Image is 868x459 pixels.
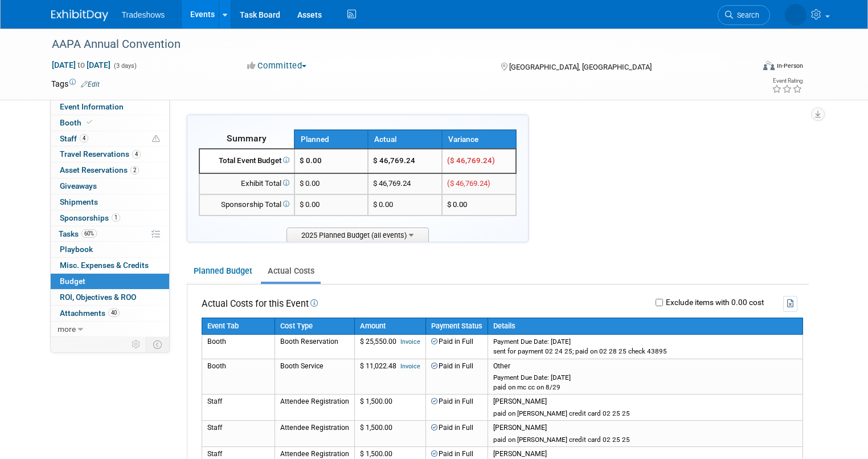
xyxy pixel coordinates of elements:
span: Summary [227,133,267,144]
span: Tradeshows [122,10,165,19]
div: Payment Due Date: [DATE] [493,373,797,382]
a: Invoice [400,363,420,370]
span: Sponsorships [60,213,120,222]
a: Staff4 [51,131,169,147]
th: Variance [442,130,516,149]
div: Event Rating [772,78,803,84]
td: Toggle Event Tabs [146,337,169,352]
a: Attachments40 [51,306,169,321]
td: Booth [202,335,275,359]
td: $ 46,769.24 [368,173,442,194]
div: paid on mc cc on 8/29 [493,383,797,392]
span: 4 [132,150,141,159]
a: Planned Budget [187,261,259,282]
span: Attachments [60,308,120,318]
div: Event Format [692,59,803,76]
i: Booth reservation complete [87,119,92,125]
td: $ 11,022.48 [354,359,425,395]
td: Staff [202,395,275,421]
span: $ 0.00 [300,200,320,209]
span: $ 0.00 [447,200,467,209]
span: more [58,324,76,334]
td: Booth Service [275,359,354,395]
span: Playbook [60,245,93,254]
a: Misc. Expenses & Credits [51,258,169,273]
a: Actual Costs [261,261,321,282]
th: Actual [368,130,442,149]
img: Format-Inperson.png [763,61,775,70]
td: $ 0.00 [368,194,442,216]
div: Exhibit Total [204,178,289,189]
a: Giveaways [51,178,169,194]
img: ExhibitDay [51,10,108,21]
th: Amount [354,318,425,335]
td: Attendee Registration [275,395,354,421]
td: Booth [202,359,275,395]
a: more [51,322,169,337]
a: Travel Reservations4 [51,147,169,162]
a: Booth [51,115,169,131]
span: Shipments [60,197,98,206]
td: [PERSON_NAME] [488,395,803,421]
a: Event Information [51,99,169,115]
td: Booth Reservation [275,335,354,359]
span: Potential Scheduling Conflict -- at least one attendee is tagged in another overlapping event. [152,134,160,144]
td: Personalize Event Tab Strip [126,337,146,352]
a: Shipments [51,194,169,210]
td: Paid in Full [425,395,488,421]
span: [GEOGRAPHIC_DATA], [GEOGRAPHIC_DATA] [509,63,652,71]
span: Travel Reservations [60,149,141,159]
a: Playbook [51,242,169,257]
span: (3 days) [113,62,137,70]
span: 4 [80,134,88,143]
td: $ 46,769.24 [368,149,442,173]
span: to [76,60,87,70]
th: Event Tab [202,318,275,335]
span: Misc. Expenses & Credits [60,261,149,270]
a: Search [718,5,770,25]
td: Other [488,359,803,395]
th: Cost Type [275,318,354,335]
span: Tasks [59,229,97,238]
div: paid on [PERSON_NAME] credit card 02 25 25 [493,436,797,444]
td: [PERSON_NAME] [488,421,803,447]
span: $ 0.00 [300,179,320,188]
td: $ 1,500.00 [354,421,425,447]
div: In-Person [776,62,803,70]
span: $ 0.00 [300,156,322,165]
div: AAPA Annual Convention [48,34,739,55]
a: Sponsorships1 [51,210,169,226]
span: Giveaways [60,181,97,190]
span: 1 [112,213,120,222]
th: Planned [294,130,369,149]
a: Invoice [400,338,420,346]
th: Payment Status [425,318,488,335]
span: 40 [108,308,120,317]
a: Edit [81,80,100,88]
span: ($ 46,769.24) [447,179,490,188]
img: Kay Reynolds [785,4,806,26]
span: 60% [81,229,97,238]
span: 2025 Planned Budget (all events) [286,228,429,242]
div: paid on [PERSON_NAME] credit card 02 25 25 [493,409,797,418]
td: $ 25,550.00 [354,335,425,359]
th: Details [488,318,803,335]
div: Payment Due Date: [DATE] [493,338,797,346]
td: Tags [51,78,100,90]
div: Total Event Budget [204,156,289,166]
a: ROI, Objectives & ROO [51,290,169,305]
span: ($ 46,769.24) [447,156,495,165]
a: Budget [51,274,169,289]
td: Paid in Full [425,421,488,447]
button: Committed [243,60,311,72]
a: Asset Reservations2 [51,163,169,178]
span: Staff [60,134,88,143]
span: Budget [60,277,85,286]
span: Booth [60,118,95,127]
a: Tasks60% [51,226,169,242]
div: Sponsorship Total [204,200,289,210]
td: Staff [202,421,275,447]
span: [DATE] [DATE] [51,60,111,70]
span: 2 [130,166,139,174]
label: Exclude items with 0.00 cost [663,299,764,307]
